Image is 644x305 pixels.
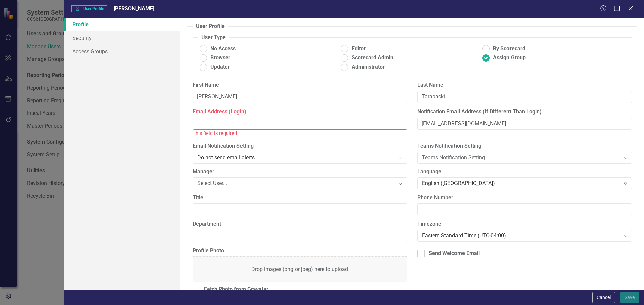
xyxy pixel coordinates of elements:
[193,247,407,255] label: Profile Photo
[493,54,526,62] span: Assign Group
[417,168,632,176] label: Language
[422,154,620,162] div: Teams Notification Setting
[64,45,180,58] a: Access Groups
[352,45,366,53] span: Editor
[210,54,230,62] span: Browser
[251,265,348,273] div: Drop images (png or jpeg) here to upload
[620,292,639,303] button: Save
[197,154,395,162] div: Do not send email alerts
[198,34,229,42] legend: User Type
[193,142,407,150] label: Email Notification Setting
[204,286,268,293] div: Fetch Photo from Gravatar
[417,194,632,202] label: Phone Number
[592,292,615,303] button: Cancel
[114,5,154,12] span: [PERSON_NAME]
[193,130,407,137] div: This field is required
[193,194,407,202] label: Title
[417,142,632,150] label: Teams Notification Setting
[193,220,407,228] label: Department
[417,81,632,89] label: Last Name
[422,179,620,187] div: English ([GEOGRAPHIC_DATA])
[210,45,236,53] span: No Access
[71,5,107,12] span: User Profile
[352,54,393,62] span: Scorecard Admin
[210,63,230,71] span: Updater
[64,18,180,31] a: Profile
[422,232,620,240] div: Eastern Standard Time (UTC-04:00)
[193,81,407,89] label: First Name
[417,220,632,228] label: Timezone
[64,31,180,45] a: Security
[197,179,395,187] div: Select User...
[193,108,407,116] label: Email Address (Login)
[493,45,525,53] span: By Scorecard
[417,108,632,116] label: Notification Email Address (If Different Than Login)
[429,250,480,257] div: Send Welcome Email
[352,63,385,71] span: Administrator
[193,168,407,176] label: Manager
[193,23,228,30] legend: User Profile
